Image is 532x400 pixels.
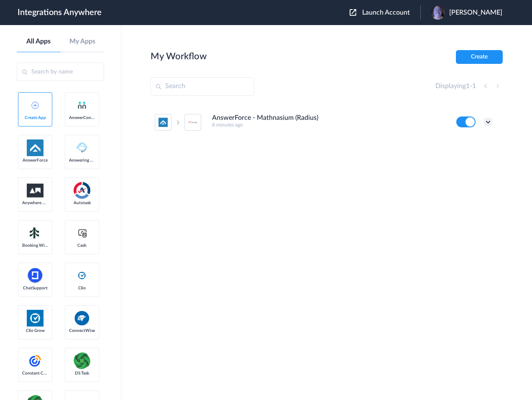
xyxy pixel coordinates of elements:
[466,83,470,89] span: 1
[17,63,104,81] input: Search by name
[61,38,105,46] a: My Apps
[22,200,48,205] span: Anywhere Works
[77,271,87,281] img: clio-logo.svg
[18,8,102,18] h1: Integrations Anywhere
[456,50,503,64] button: Create
[151,51,207,62] h2: My Workflow
[27,184,43,197] img: aww.png
[350,9,356,16] img: launch-acct-icon.svg
[74,310,90,326] img: connectwise.png
[431,5,445,20] img: glenn.jpg
[22,158,48,163] span: AnswerForce
[151,77,254,96] input: Search
[27,352,43,369] img: constant-contact.svg
[69,286,95,291] span: Clio
[435,82,476,90] h4: Displaying -
[22,243,48,248] span: Booking Widget
[22,115,48,120] span: Create App
[74,182,90,199] img: autotask.png
[27,225,43,241] img: Setmore_Logo.svg
[69,243,95,248] span: Cash
[22,328,48,333] span: Clio Grow
[69,158,95,163] span: Answering Service
[350,9,420,17] button: Launch Account
[212,114,318,122] h4: AnswerForce - Mathnasium (Radius)
[472,83,476,89] span: 1
[17,38,61,46] a: All Apps
[69,200,95,205] span: Autotask
[77,228,87,238] img: cash-logo.svg
[449,9,502,17] span: [PERSON_NAME]
[69,328,95,333] span: ConnectWise
[31,101,39,109] img: add-icon.svg
[212,122,445,128] h5: 8 minutes ago
[74,352,90,369] img: distributedSource.png
[27,139,43,156] img: af-app-logo.svg
[22,286,48,291] span: ChatSupport
[362,9,410,16] span: Launch Account
[69,371,95,376] span: DS Task
[27,310,43,327] img: Clio.jpg
[27,267,43,284] img: chatsupport-icon.svg
[74,139,90,156] img: Answering_service.png
[77,100,87,110] img: answerconnect-logo.svg
[69,115,95,120] span: AnswerConnect
[22,371,48,376] span: Constant Contact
